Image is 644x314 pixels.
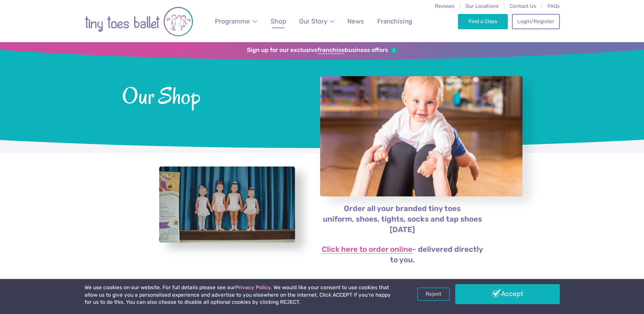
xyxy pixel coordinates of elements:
img: tiny toes ballet [85,4,193,39]
p: Order all your branded tiny toes uniform, shoes, tights, socks and tap shoes [DATE] [320,204,485,235]
span: Programme [215,17,250,25]
span: Shop [271,17,286,25]
a: Click here to order online [322,246,412,254]
a: Shop [267,13,289,29]
a: Contact Us [510,3,536,9]
a: Our Story [296,13,337,29]
a: Franchising [374,13,415,29]
a: Privacy Policy [235,284,271,291]
a: Our Locations [465,3,499,9]
a: Reviews [435,3,455,9]
span: News [347,17,364,25]
a: FAQs [548,3,560,9]
p: - delivered directly to you. [320,244,485,265]
p: We use cookies on our website. For full details please see our . We would like your consent to us... [85,284,393,306]
span: Franchising [377,17,412,25]
a: View full-size image [159,167,295,243]
a: Find a Class [458,14,508,29]
a: Reject [417,287,450,300]
a: Login/Register [512,14,559,29]
a: Sign up for our exclusivefranchisebusiness offers [247,47,397,54]
a: Programme [211,13,260,29]
a: Accept [455,284,560,304]
span: Our Story [299,17,327,25]
a: News [344,13,367,29]
span: Our Shop [122,81,302,109]
strong: franchise [317,47,345,54]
